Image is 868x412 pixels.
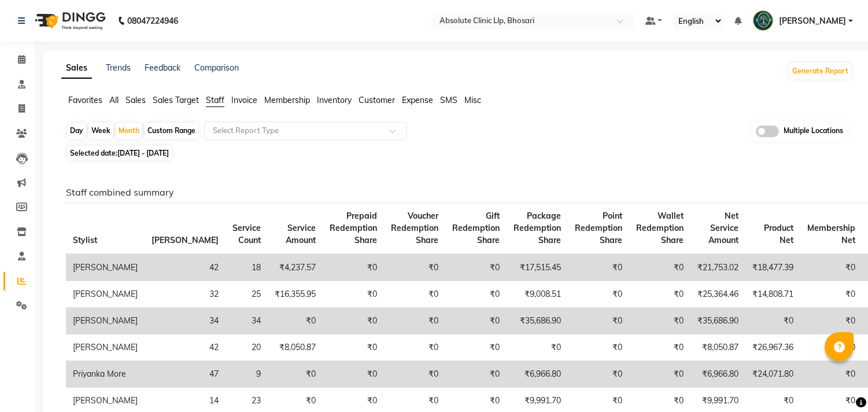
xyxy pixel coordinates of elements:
[800,334,862,361] td: ₹0
[507,308,568,334] td: ₹35,686.90
[232,223,261,245] span: Service Count
[789,63,851,79] button: Generate Report
[568,361,629,388] td: ₹0
[568,281,629,308] td: ₹0
[226,334,268,361] td: 20
[226,361,268,388] td: 9
[66,281,145,308] td: [PERSON_NAME]
[690,361,745,388] td: ₹6,966.80
[286,223,316,245] span: Service Amount
[323,361,384,388] td: ₹0
[745,361,800,388] td: ₹24,071.80
[568,254,629,281] td: ₹0
[29,5,109,37] img: logo
[745,308,800,334] td: ₹0
[66,334,145,361] td: [PERSON_NAME]
[268,308,323,334] td: ₹0
[807,223,855,245] span: Membership Net
[145,334,226,361] td: 42
[764,223,793,245] span: Product Net
[152,235,219,245] span: [PERSON_NAME]
[264,95,310,105] span: Membership
[66,308,145,334] td: [PERSON_NAME]
[66,187,843,198] h6: Staff combined summary
[800,254,862,281] td: ₹0
[231,95,257,105] span: Invoice
[67,123,86,139] div: Day
[330,211,377,245] span: Prepaid Redemption Share
[568,334,629,361] td: ₹0
[145,308,226,334] td: 34
[568,308,629,334] td: ₹0
[125,95,146,105] span: Sales
[708,211,738,245] span: Net Service Amount
[800,361,862,388] td: ₹0
[323,308,384,334] td: ₹0
[323,334,384,361] td: ₹0
[690,308,745,334] td: ₹35,686.90
[445,254,507,281] td: ₹0
[629,281,690,308] td: ₹0
[317,95,352,105] span: Inventory
[384,334,445,361] td: ₹0
[745,334,800,361] td: ₹26,967.36
[629,334,690,361] td: ₹0
[145,281,226,308] td: 32
[384,281,445,308] td: ₹0
[800,281,862,308] td: ₹0
[384,308,445,334] td: ₹0
[452,211,500,245] span: Gift Redemption Share
[629,361,690,388] td: ₹0
[88,123,113,139] div: Week
[109,95,119,105] span: All
[690,334,745,361] td: ₹8,050.87
[800,308,862,334] td: ₹0
[636,211,684,245] span: Wallet Redemption Share
[690,254,745,281] td: ₹21,753.02
[745,281,800,308] td: ₹14,808.71
[629,254,690,281] td: ₹0
[402,95,433,105] span: Expense
[323,281,384,308] td: ₹0
[145,123,198,139] div: Custom Range
[784,126,843,137] span: Multiple Locations
[507,334,568,361] td: ₹0
[226,254,268,281] td: 18
[507,281,568,308] td: ₹9,008.51
[73,235,97,245] span: Stylist
[268,334,323,361] td: ₹8,050.87
[745,254,800,281] td: ₹18,477.39
[464,95,481,105] span: Misc
[359,95,395,105] span: Customer
[690,281,745,308] td: ₹25,364.46
[779,15,846,27] span: [PERSON_NAME]
[575,211,622,245] span: Point Redemption Share
[145,62,180,73] a: Feedback
[117,149,169,157] span: [DATE] - [DATE]
[819,366,856,400] iframe: chat widget
[106,62,131,73] a: Trends
[445,281,507,308] td: ₹0
[507,361,568,388] td: ₹6,966.80
[514,211,561,245] span: Package Redemption Share
[445,308,507,334] td: ₹0
[268,254,323,281] td: ₹4,237.57
[145,361,226,388] td: 47
[67,146,172,160] span: Selected date:
[753,10,773,31] img: Shekhar Chavan
[61,58,92,79] a: Sales
[445,334,507,361] td: ₹0
[507,254,568,281] td: ₹17,515.45
[384,254,445,281] td: ₹0
[153,95,199,105] span: Sales Target
[194,62,239,73] a: Comparison
[629,308,690,334] td: ₹0
[116,123,142,139] div: Month
[66,361,145,388] td: Priyanka More
[206,95,224,105] span: Staff
[391,211,438,245] span: Voucher Redemption Share
[384,361,445,388] td: ₹0
[268,361,323,388] td: ₹0
[268,281,323,308] td: ₹16,355.95
[440,95,457,105] span: SMS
